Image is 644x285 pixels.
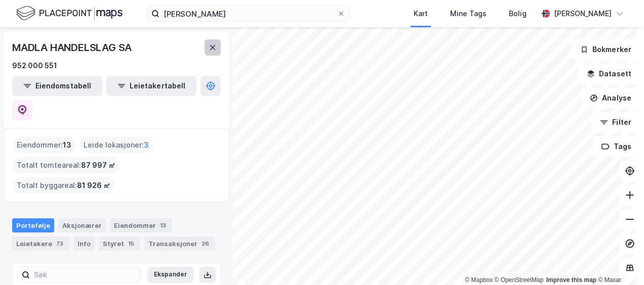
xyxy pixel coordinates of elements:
[12,39,134,56] div: MADLA HANDELSLAG SA
[147,267,193,283] button: Ekspander
[450,8,487,20] div: Mine Tags
[79,137,153,153] div: Leide lokasjoner :
[73,236,95,251] div: Info
[158,220,168,230] div: 13
[126,239,136,249] div: 15
[77,179,110,192] span: 81 926 ㎡
[13,157,119,173] div: Totalt tomteareal :
[159,6,337,21] input: Søk på adresse, matrikkel, gårdeiere, leietakere eller personer
[81,159,115,171] span: 87 997 ㎡
[554,8,612,20] div: [PERSON_NAME]
[110,218,172,232] div: Eiendommer
[144,236,215,251] div: Transaksjoner
[12,236,69,251] div: Leietakere
[63,139,71,151] span: 13
[13,177,114,194] div: Totalt byggareal :
[199,239,211,249] div: 26
[465,276,493,283] a: Mapbox
[414,8,428,20] div: Kart
[546,276,596,283] a: Improve this map
[509,8,527,20] div: Bolig
[106,76,196,96] button: Leietakertabell
[593,136,640,157] button: Tags
[581,88,640,108] button: Analyse
[54,239,65,249] div: 73
[593,236,644,285] div: Kontrollprogram for chat
[12,76,102,96] button: Eiendomstabell
[572,39,640,60] button: Bokmerker
[58,218,106,232] div: Aksjonærer
[12,60,57,72] div: 952 000 551
[578,64,640,84] button: Datasett
[591,112,640,132] button: Filter
[593,236,644,285] iframe: Chat Widget
[495,276,544,283] a: OpenStreetMap
[13,137,75,153] div: Eiendommer :
[16,5,123,22] img: logo.f888ab2527a4732fd821a326f86c7f29.svg
[12,218,54,232] div: Portefølje
[99,236,140,251] div: Styret
[30,267,141,282] input: Søk
[144,139,149,151] span: 3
